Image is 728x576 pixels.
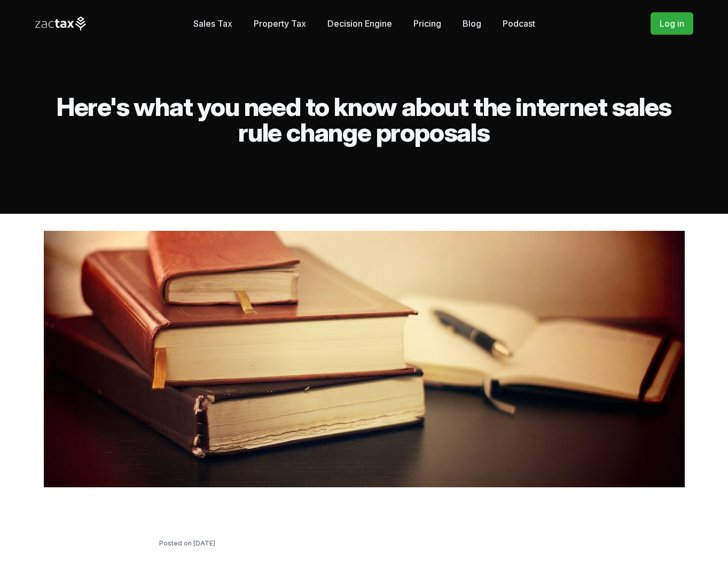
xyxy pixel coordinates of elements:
[503,13,535,34] a: Podcast
[44,231,685,487] img: books.jpg
[463,13,481,34] a: Blog
[159,539,569,548] div: Posted on [DATE]
[193,13,232,34] a: Sales Tax
[327,13,392,34] a: Decision Engine
[35,94,693,145] h2: Here's what you need to know about the internet sales rule change proposals
[651,12,693,35] a: Log in
[254,13,306,34] a: Property Tax
[413,13,441,34] a: Pricing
